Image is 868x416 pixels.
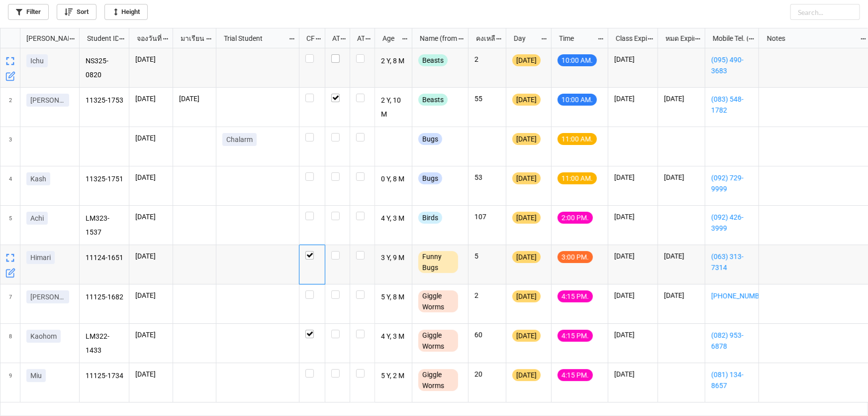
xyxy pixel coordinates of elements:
[418,330,458,352] div: Giggle Worms
[790,4,860,20] input: Search...
[30,174,46,184] p: Kash
[614,330,652,340] p: [DATE]
[135,251,167,261] p: [DATE]
[30,213,44,223] p: Achi
[418,212,442,224] div: Birds
[711,172,753,194] a: (092) 729-9999
[20,33,69,44] div: [PERSON_NAME] Name
[131,33,163,44] div: จองวันที่
[418,54,448,66] div: Beasts
[664,94,699,104] p: [DATE]
[614,212,652,222] p: [DATE]
[418,251,458,273] div: Funny Bugs
[30,292,65,302] p: [PERSON_NAME]
[218,33,288,44] div: Trial Student
[381,212,406,226] p: 4 Y, 3 M
[512,94,541,106] div: [DATE]
[135,330,167,340] p: [DATE]
[135,133,167,143] p: [DATE]
[475,369,500,379] p: 20
[86,172,123,186] p: 11325-1751
[711,251,753,273] a: (063) 313-7314
[614,172,652,182] p: [DATE]
[558,330,593,342] div: 4:15 PM.
[614,54,652,64] p: [DATE]
[614,94,652,104] p: [DATE]
[418,172,442,184] div: Bugs
[381,54,406,68] p: 2 Y, 8 M
[9,88,12,127] span: 2
[377,33,402,44] div: Age
[226,135,253,144] p: Chalarm
[86,94,123,108] p: 11325-1753
[558,290,593,302] div: 4:15 PM.
[418,290,458,312] div: Giggle Worms
[9,127,12,166] span: 3
[418,94,448,106] div: Beasts
[664,172,699,182] p: [DATE]
[30,95,65,105] p: [PERSON_NAME]
[475,290,500,300] p: 2
[30,56,44,66] p: Ichu
[558,212,593,224] div: 2:00 PM.
[381,290,406,304] p: 5 Y, 8 M
[135,54,167,64] p: [DATE]
[475,54,500,64] p: 2
[9,166,12,205] span: 4
[660,33,694,44] div: หมด Expired date (from [PERSON_NAME] Name)
[8,4,49,20] a: Filter
[0,28,80,48] div: grid
[179,94,210,104] p: [DATE]
[135,290,167,300] p: [DATE]
[558,251,593,263] div: 3:00 PM.
[711,94,753,116] a: (083) 548-1782
[135,212,167,222] p: [DATE]
[9,206,12,245] span: 5
[475,330,500,340] p: 60
[300,33,315,44] div: CF
[86,54,123,81] p: NS325-0820
[381,172,406,186] p: 0 Y, 8 M
[418,369,458,391] div: Giggle Worms
[9,284,12,323] span: 7
[512,172,541,184] div: [DATE]
[86,330,123,357] p: LM322-1433
[512,251,541,263] div: [DATE]
[30,331,57,341] p: Kaohom
[30,371,42,381] p: Miu
[414,33,458,44] div: Name (from Class)
[475,172,500,182] p: 53
[475,251,500,261] p: 5
[86,369,123,383] p: 11125-1734
[558,94,597,106] div: 10:00 AM.
[475,94,500,104] p: 55
[135,172,167,182] p: [DATE]
[614,290,652,300] p: [DATE]
[614,251,652,261] p: [DATE]
[558,133,597,145] div: 11:00 AM.
[57,4,96,20] a: Sort
[558,172,597,184] div: 11:00 AM.
[508,33,541,44] div: Day
[761,33,861,44] div: Notes
[664,290,699,300] p: [DATE]
[711,369,753,391] a: (081) 134-8657
[711,54,753,76] a: (095) 490-3683
[86,212,123,239] p: LM323-1537
[81,33,118,44] div: Student ID (from [PERSON_NAME] Name)
[512,330,541,342] div: [DATE]
[135,94,167,104] p: [DATE]
[614,369,652,379] p: [DATE]
[707,33,748,44] div: Mobile Tel. (from Nick Name)
[418,133,442,145] div: Bugs
[381,251,406,265] p: 3 Y, 9 M
[610,33,647,44] div: Class Expiration
[475,212,500,222] p: 107
[711,290,753,301] a: [PHONE_NUMBER]
[104,4,148,20] a: Height
[381,330,406,344] p: 4 Y, 3 M
[351,33,365,44] div: ATK
[512,369,541,381] div: [DATE]
[512,54,541,66] div: [DATE]
[86,290,123,304] p: 11125-1682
